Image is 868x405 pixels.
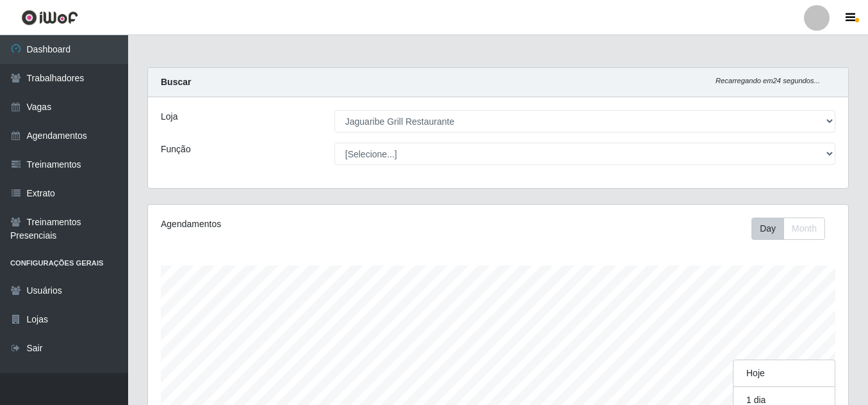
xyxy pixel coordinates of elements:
[751,218,835,240] div: Toolbar with button groups
[161,218,430,231] div: Agendamentos
[161,110,177,123] label: Loja
[716,77,820,84] i: Recarregando em 24 segundos...
[21,10,78,26] img: CoreUI Logo
[733,360,835,387] button: Hoje
[161,77,191,87] strong: Buscar
[751,218,825,240] div: First group
[751,218,784,240] button: Day
[161,143,191,156] label: Função
[783,218,825,240] button: Month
